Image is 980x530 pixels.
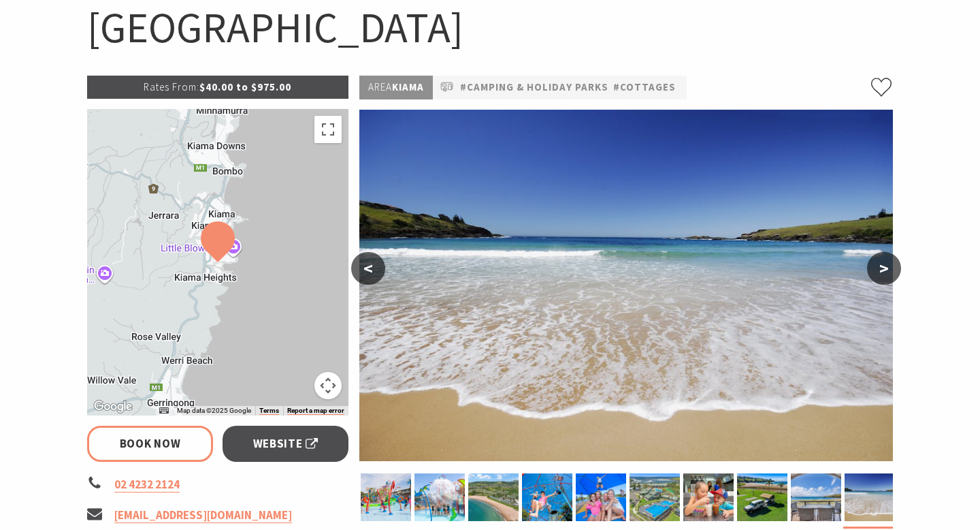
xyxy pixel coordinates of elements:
[845,473,895,521] img: BIG4 Easts Beach Kiama beachfront with water and ocean
[259,407,279,415] a: Terms (opens in new tab)
[87,426,213,462] a: Book Now
[114,508,292,523] a: [EMAIL_ADDRESS][DOMAIN_NAME]
[159,406,169,416] button: Keyboard shortcuts
[576,473,626,521] img: Jumping pillow with a group of friends sitting in the foreground and girl jumping in air behind them
[414,473,465,521] img: Sunny's Aquaventure Park at BIG4 Easts Beach Kiama Holiday Park
[630,473,680,521] img: Aerial view of the resort pool at BIG4 Easts Beach Kiama Holiday Park
[867,252,901,285] button: >
[314,116,342,143] button: Toggle fullscreen view
[144,80,199,93] span: Rates From:
[351,252,385,285] button: <
[468,473,519,521] img: BIG4 Easts Beach Kiama aerial view
[361,473,411,521] img: Sunny's Aquaventure Park at BIG4 Easts Beach Kiama Holiday Park
[737,473,787,521] img: Camping sites
[359,76,433,99] p: Kiama
[522,473,572,521] img: Kids on Ropeplay
[314,372,342,399] button: Map camera controls
[177,407,251,414] span: Map data ©2025 Google
[114,477,180,493] a: 02 4232 2124
[460,79,608,96] a: #Camping & Holiday Parks
[223,426,348,462] a: Website
[253,435,318,453] span: Website
[613,79,676,96] a: #Cottages
[91,398,135,416] a: Open this area in Google Maps (opens a new window)
[683,473,734,521] img: Children having drinks at the cafe
[368,80,392,93] span: Area
[91,398,135,416] img: Google
[791,473,841,521] img: Beach View Cabins
[359,110,893,461] img: BIG4 Easts Beach Kiama beachfront with water and ocean
[87,76,348,99] p: $40.00 to $975.00
[287,407,344,415] a: Report a map error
